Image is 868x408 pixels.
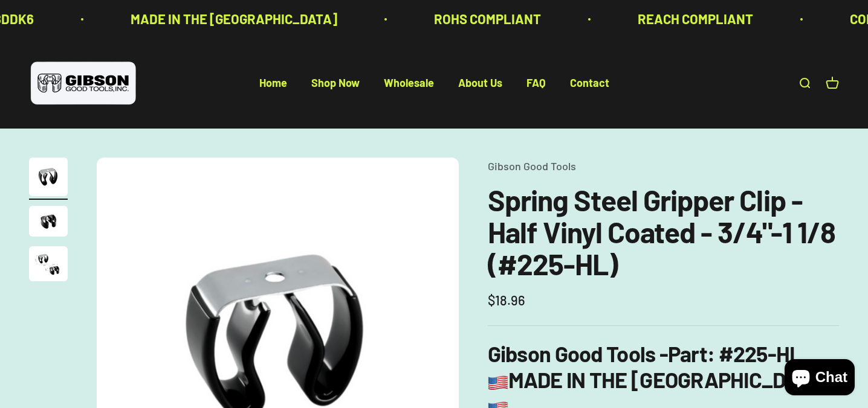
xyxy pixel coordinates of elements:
a: Wholesale [384,77,434,90]
b: Gibson Good Tools - [488,340,707,366]
a: Home [259,77,287,90]
a: Contact [570,77,609,90]
button: Go to item 2 [29,206,68,240]
span: Part [668,340,707,366]
img: close up of a spring steel gripper clip, tool clip, durable, secure holding, Excellent corrosion ... [29,206,68,237]
button: Go to item 1 [29,158,68,200]
img: Gripper clip, made & shipped from the USA! [29,158,68,196]
h1: Spring Steel Gripper Clip - Half Vinyl Coated - 3/4"-1 1/8 (#225-HL) [488,184,839,279]
sale-price: $18.96 [488,290,525,311]
inbox-online-store-chat: Shopify online store chat [781,359,858,398]
p: REACH COMPLIANT [638,8,753,30]
img: close up of a spring steel gripper clip, tool clip, durable, secure holding, Excellent corrosion ... [29,246,68,281]
a: Shop Now [311,77,360,90]
p: ROHS COMPLIANT [434,8,541,30]
a: About Us [458,77,502,90]
p: MADE IN THE [GEOGRAPHIC_DATA] [131,8,337,30]
a: FAQ [526,77,546,90]
a: Gibson Good Tools [488,159,576,173]
button: Go to item 3 [29,246,68,285]
b: : #225-HL [707,340,802,366]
